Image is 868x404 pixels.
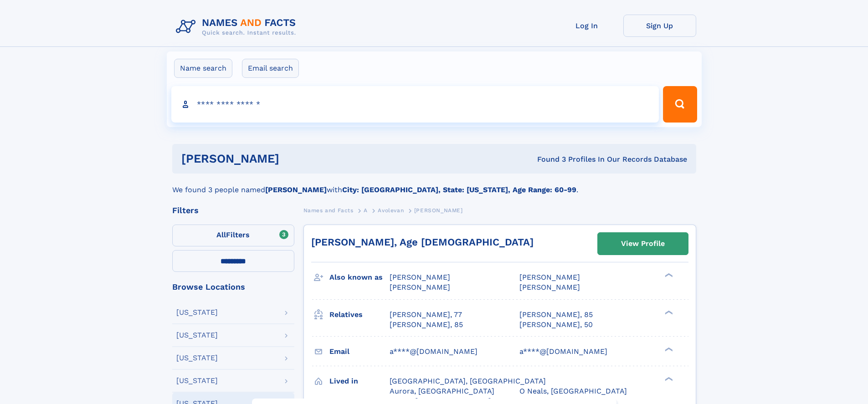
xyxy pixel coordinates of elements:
[390,310,462,320] a: [PERSON_NAME], 77
[172,225,294,246] label: Filters
[390,377,546,385] span: [GEOGRAPHIC_DATA], [GEOGRAPHIC_DATA]
[408,154,687,164] div: Found 3 Profiles In Our Records Database
[171,86,659,123] input: search input
[378,205,404,216] a: Avolevan
[172,283,294,291] div: Browse Locations
[216,230,226,239] span: All
[172,206,294,215] div: Filters
[342,185,576,194] b: City: [GEOGRAPHIC_DATA], State: [US_STATE], Age Range: 60-99
[303,205,354,216] a: Names and Facts
[390,320,463,330] a: [PERSON_NAME], 85
[519,387,627,395] span: O Neals, [GEOGRAPHIC_DATA]
[181,153,408,164] h1: [PERSON_NAME]
[265,185,327,194] b: [PERSON_NAME]
[663,346,673,352] div: ❯
[242,59,299,78] label: Email search
[621,233,665,254] div: View Profile
[176,354,218,362] div: [US_STATE]
[176,332,218,339] div: [US_STATE]
[414,207,463,214] span: [PERSON_NAME]
[311,236,534,248] a: [PERSON_NAME], Age [DEMOGRAPHIC_DATA]
[550,15,623,37] a: Log In
[663,376,673,382] div: ❯
[329,344,390,359] h3: Email
[390,387,494,395] span: Aurora, [GEOGRAPHIC_DATA]
[663,309,673,315] div: ❯
[519,283,580,291] span: [PERSON_NAME]
[329,307,390,322] h3: Relatives
[390,283,450,291] span: [PERSON_NAME]
[519,310,593,320] a: [PERSON_NAME], 85
[390,273,450,281] span: [PERSON_NAME]
[663,272,673,278] div: ❯
[172,15,303,39] img: Logo Names and Facts
[329,270,390,285] h3: Also known as
[364,205,368,216] a: A
[172,174,696,195] div: We found 3 people named with .
[663,86,697,123] button: Search Button
[176,309,218,316] div: [US_STATE]
[598,233,688,255] a: View Profile
[519,273,580,281] span: [PERSON_NAME]
[174,59,232,78] label: Name search
[378,207,404,214] span: Avolevan
[519,320,593,330] a: [PERSON_NAME], 50
[364,207,368,214] span: A
[623,15,696,37] a: Sign Up
[329,373,390,389] h3: Lived in
[176,377,218,384] div: [US_STATE]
